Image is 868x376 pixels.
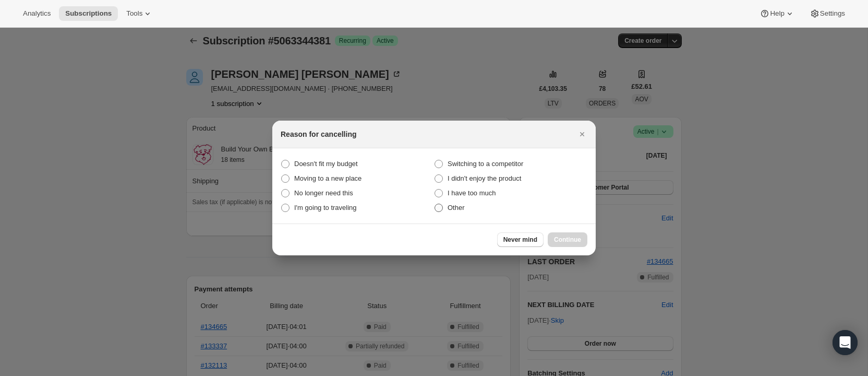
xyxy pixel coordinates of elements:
[503,236,537,244] span: Never mind
[294,160,358,168] span: Doesn't fit my budget
[59,6,118,21] button: Subscriptions
[448,204,465,211] span: Other
[575,127,589,142] button: Close
[448,174,521,182] span: I didn't enjoy the product
[753,6,801,21] button: Help
[803,6,851,21] button: Settings
[448,160,523,168] span: Switching to a competitor
[294,174,361,182] span: Moving to a new place
[448,189,496,197] span: I have too much
[281,129,356,139] h2: Reason for cancelling
[497,232,544,247] button: Never mind
[120,6,159,21] button: Tools
[770,9,784,18] span: Help
[833,330,858,355] div: Open Intercom Messenger
[294,189,353,197] span: No longer need this
[126,9,142,18] span: Tools
[294,204,357,211] span: I'm going to traveling
[820,9,845,18] span: Settings
[17,6,57,21] button: Analytics
[23,9,51,18] span: Analytics
[65,9,112,18] span: Subscriptions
